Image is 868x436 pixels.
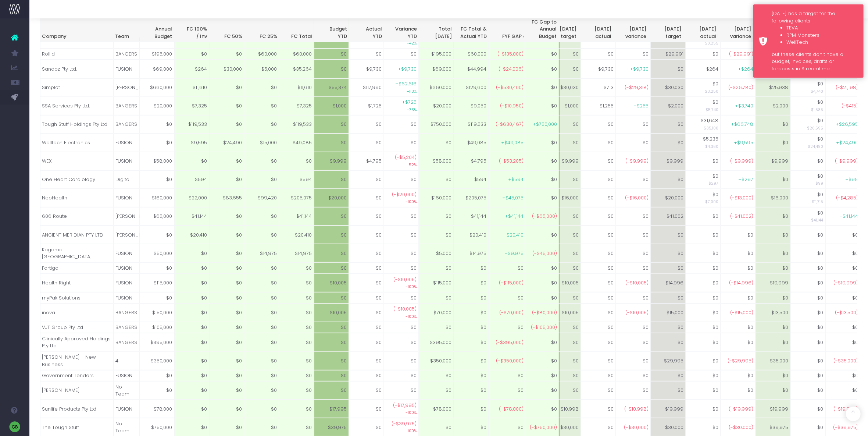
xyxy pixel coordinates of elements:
[349,97,384,115] td: $1,725
[705,198,718,205] small: $7,000
[756,134,790,152] td: $0
[279,60,314,78] td: $35,264
[808,143,823,149] small: $24,490
[454,17,489,42] th: FC Total & Actual YTD: activate to sort column ascending
[686,78,721,97] td: $0
[499,157,524,165] span: (-$53,205)
[454,226,489,244] td: $20,410
[174,60,209,78] td: $264
[581,78,616,97] td: $713
[209,189,244,207] td: $83,655
[651,97,686,115] td: $2,000
[496,121,524,128] span: (-$630,467)
[139,207,174,226] td: $65,000
[650,25,681,40] span: [DATE] target
[686,115,721,134] td: $31,648
[756,189,790,207] td: $16,000
[616,207,651,226] td: $0
[839,213,858,220] span: +$41,144
[546,97,581,115] td: $1,000
[835,157,858,165] span: (-$9,999)
[314,17,349,42] th: BudgetYTD: activate to sort column ascending
[651,170,686,189] td: $0
[525,152,560,170] td: $0
[581,152,616,170] td: $0
[651,152,686,170] td: $9,999
[525,60,560,78] td: $0
[625,194,649,202] span: (-$16,000)
[525,189,560,207] td: $0
[209,207,244,226] td: $0
[790,226,825,244] td: $0
[279,170,314,189] td: $594
[279,97,314,115] td: $7,325
[9,421,20,432] img: images/default_profile_image.png
[790,152,825,170] td: $0
[384,226,419,244] td: $0
[209,244,244,262] td: $0
[244,152,279,170] td: $0
[419,189,454,207] td: $160,000
[651,207,686,226] td: $41,002
[738,176,753,183] span: +$297
[836,84,858,91] span: (-$21,198)
[314,78,349,97] td: $55,374
[314,152,349,170] td: $9,999
[244,189,279,207] td: $99,420
[454,134,489,152] td: $49,085
[581,60,616,78] td: $9,730
[728,84,753,91] span: (-$26,780)
[244,17,279,42] th: FC 25%: activate to sort column ascending
[616,170,651,189] td: $0
[730,213,753,220] span: (-$41,002)
[209,97,244,115] td: $0
[349,134,384,152] td: $0
[406,198,417,205] small: -100%
[836,139,858,146] span: +$24,490
[279,115,314,134] td: $119,533
[174,207,209,226] td: $41,144
[651,49,686,60] td: $29,991
[581,97,616,115] td: $1,255
[139,97,174,115] td: $20,000
[633,102,649,110] span: +$255
[730,194,753,202] span: (-$13,000)
[209,78,244,97] td: $0
[419,115,454,134] td: $750,000
[651,226,686,244] td: $0
[349,60,384,78] td: $9,730
[454,78,489,97] td: $129,600
[812,198,823,205] small: $11,715
[790,207,825,226] td: $0
[685,25,716,40] span: [DATE] actual
[174,189,209,207] td: $22,000
[419,226,454,244] td: $0
[756,226,790,244] td: $0
[139,60,174,78] td: $69,000
[384,207,419,226] td: $0
[209,152,244,170] td: $0
[114,152,139,170] td: FUSION
[501,139,524,146] span: +$49,085
[546,49,581,60] td: $0
[279,152,314,170] td: $0
[314,49,349,60] td: $0
[114,17,139,42] th: Team: activate to sort column ascending
[786,32,858,39] li: RPM Monsters
[174,170,209,189] td: $594
[705,143,718,149] small: $4,360
[503,231,524,239] span: +$20,410
[546,170,581,189] td: $0
[581,170,616,189] td: $0
[139,152,174,170] td: $58,000
[454,60,489,78] td: $44,994
[349,189,384,207] td: $0
[279,226,314,244] td: $20,410
[40,207,114,226] td: 606 Route
[686,207,721,226] td: $0
[395,154,417,161] span: (-$5,204)
[525,226,560,244] td: $0
[616,49,651,60] td: $0
[615,25,646,40] span: [DATE] variance
[613,17,648,42] th: Aug 25 variancevariance: activate to sort column ascending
